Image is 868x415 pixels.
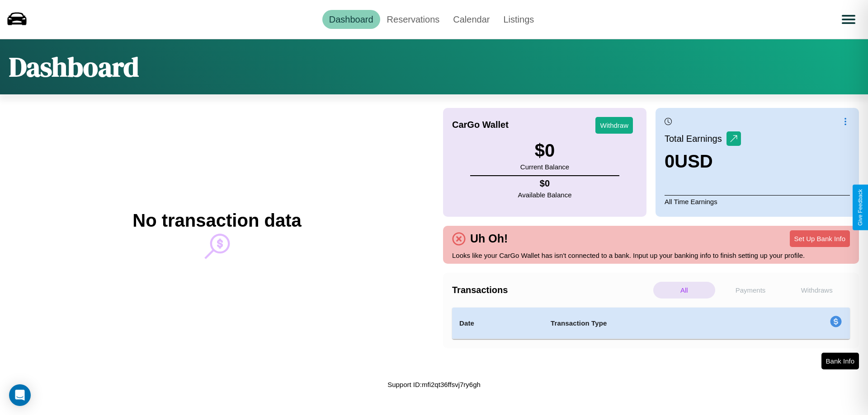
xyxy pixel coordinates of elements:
h4: Transaction Type [551,318,756,329]
p: Support ID: mfi2qt36ffsvj7ry6gh [387,378,481,391]
div: Give Feedback [857,189,863,226]
h4: Uh Oh! [466,232,512,245]
p: All Time Earnings [665,195,850,208]
p: Available Balance [518,189,572,201]
p: Payments [720,282,782,298]
h3: 0 USD [665,151,741,172]
h4: $ 0 [518,178,572,189]
p: All [653,282,715,298]
h2: No transaction data [132,210,301,231]
h4: Date [459,318,536,329]
button: Set Up Bank Info [790,230,850,247]
button: Open menu [836,7,861,32]
h3: $ 0 [520,140,569,161]
p: Total Earnings [665,131,726,147]
a: Listings [496,10,541,29]
h1: Dashboard [9,48,139,85]
p: Current Balance [520,161,569,173]
table: simple table [452,308,850,339]
button: Withdraw [595,117,633,134]
a: Dashboard [322,10,380,29]
p: Withdraws [786,282,848,298]
a: Reservations [380,10,447,29]
a: Calendar [446,10,496,29]
button: Bank Info [821,353,859,369]
h4: CarGo Wallet [452,120,509,130]
p: Looks like your CarGo Wallet has isn't connected to a bank. Input up your banking info to finish ... [452,249,850,261]
h4: Transactions [452,285,651,295]
div: Open Intercom Messenger [9,384,31,406]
